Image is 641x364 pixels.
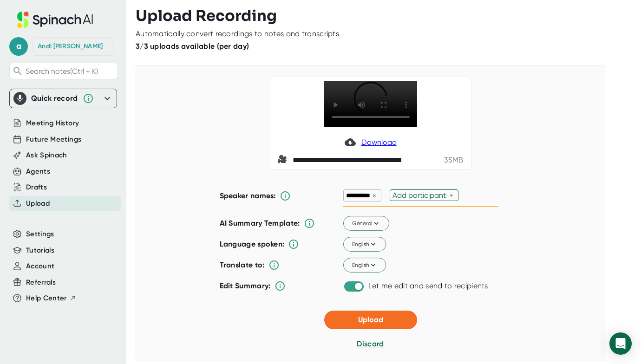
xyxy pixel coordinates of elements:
a: Download [345,136,397,148]
div: Let me edit and send to recipients [368,281,488,291]
button: General [343,216,389,231]
b: Speaker names: [220,191,276,200]
div: Add participant [392,191,449,200]
button: Help Center [26,293,77,304]
span: English [352,240,377,248]
span: a [9,37,28,56]
div: 35 MB [444,156,463,165]
button: Meeting History [26,118,79,129]
div: Automatically convert recordings to notes and transcripts. [136,29,341,39]
div: × [370,191,379,200]
b: Translate to: [220,260,265,269]
b: 3/3 uploads available (per day) [136,42,249,51]
span: General [352,219,380,227]
button: Account [26,261,54,272]
span: English [352,261,377,269]
h3: Upload Recording [136,7,632,25]
button: Upload [26,198,50,209]
b: Edit Summary: [220,281,271,290]
button: Agents [26,166,50,177]
button: Future Meetings [26,134,81,145]
div: + [449,191,456,200]
button: English [343,237,386,252]
div: Andi Limon [38,42,103,51]
div: Open Intercom Messenger [609,332,632,355]
button: Tutorials [26,245,54,256]
button: Ask Spinach [26,150,67,161]
button: English [343,258,386,273]
span: Search notes (Ctrl + K) [26,67,98,76]
button: Discard [357,338,384,350]
span: video [278,155,289,166]
button: Settings [26,229,54,240]
div: Quick record [31,94,78,103]
button: Referrals [26,277,56,288]
div: Quick record [13,89,113,108]
span: Upload [358,315,383,324]
span: Download [361,138,397,147]
b: Language spoken: [220,240,285,248]
span: Discard [357,339,384,348]
button: Drafts [26,182,47,193]
span: Help Center [26,293,67,304]
button: Upload [324,311,417,329]
b: AI Summary Template: [220,219,300,228]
